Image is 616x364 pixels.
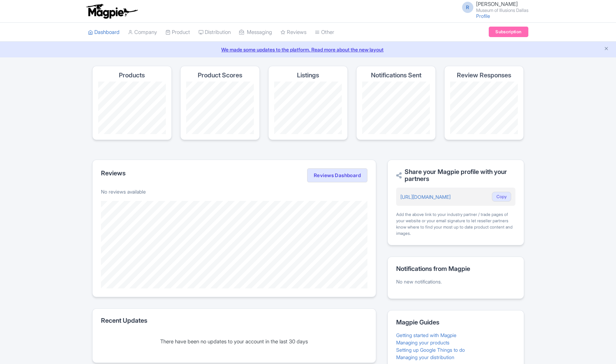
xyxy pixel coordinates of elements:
[297,72,319,79] h4: Listings
[315,23,334,42] a: Other
[165,23,190,42] a: Product
[396,339,449,345] a: Managing your products
[396,278,515,285] p: No new notifications.
[396,265,515,272] h2: Notifications from Magpie
[604,45,609,53] button: Close announcement
[476,13,490,19] a: Profile
[280,23,306,42] a: Reviews
[462,2,473,13] span: R
[396,332,456,338] a: Getting started with Magpie
[458,1,528,13] a: R [PERSON_NAME] Museum of Illusions Dallas
[101,338,368,346] div: There have been no updates to your account in the last 30 days
[396,347,465,353] a: Setting up Google Things to do
[307,168,367,182] a: Reviews Dashboard
[101,188,368,195] p: No reviews available
[396,211,515,237] div: Add the above link to your industry partner / trade pages of your website or your email signature...
[128,23,157,42] a: Company
[371,72,421,79] h4: Notifications Sent
[101,317,368,324] h2: Recent Updates
[489,27,528,37] a: Subscription
[101,170,126,177] h2: Reviews
[88,23,120,42] a: Dashboard
[396,354,454,360] a: Managing your distribution
[4,46,612,53] a: We made some updates to the platform. Read more about the new layout
[198,72,242,79] h4: Product Scores
[492,192,511,202] button: Copy
[239,23,272,42] a: Messaging
[400,194,451,200] a: [URL][DOMAIN_NAME]
[396,168,515,182] h2: Share your Magpie profile with your partners
[476,8,528,13] small: Museum of Illusions Dallas
[476,1,518,7] span: [PERSON_NAME]
[457,72,511,79] h4: Review Responses
[84,3,139,19] img: logo-ab69f6fb50320c5b225c76a69d11143b.png
[198,23,231,42] a: Distribution
[396,319,515,326] h2: Magpie Guides
[119,72,145,79] h4: Products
